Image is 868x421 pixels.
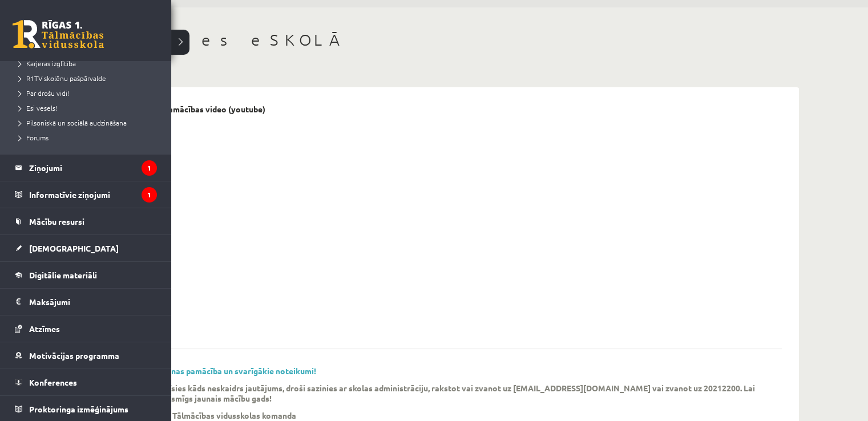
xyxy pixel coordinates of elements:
[14,74,106,83] span: R1TV skolēnu pašpārvalde
[14,103,57,112] span: Esi vesels!
[29,243,119,253] span: [DEMOGRAPHIC_DATA]
[14,88,160,98] a: Par drošu vidi!
[29,270,97,280] span: Digitālie materiāli
[29,155,157,181] legend: Ziņojumi
[142,160,157,176] i: 1
[86,120,451,326] iframe: To enrich screen reader interactions, please activate Accessibility in Grammarly extension settings
[15,155,157,181] a: Ziņojumi1
[29,377,77,387] span: Konferences
[14,133,49,142] span: Forums
[14,73,160,83] a: R1TV skolēnu pašpārvalde
[29,323,60,334] span: Atzīmes
[29,289,157,315] legend: Maksājumi
[15,262,157,288] a: Digitālie materiāli
[14,132,160,143] a: Forums
[15,235,157,261] a: [DEMOGRAPHIC_DATA]
[29,404,128,414] span: Proktoringa izmēģinājums
[142,187,157,203] i: 1
[68,30,799,50] h1: Kā mācīties eSKOLĀ
[15,208,157,234] a: Mācību resursi
[86,104,265,114] p: eSKOLAS lietošanas pamācības video (youtube)
[29,181,157,208] legend: Informatīvie ziņojumi
[15,369,157,395] a: Konferences
[14,103,160,113] a: Esi vesels!
[15,315,157,342] a: Atzīmes
[15,342,157,369] a: Motivācijas programma
[86,366,316,376] a: R1TV eSKOLAS lietošanas pamācība un svarīgākie noteikumi!
[14,118,127,127] span: Pilsoniskā un sociālā audzināšana
[29,216,84,226] span: Mācību resursi
[142,410,296,420] p: Rīgas 1. Tālmācības vidusskolas komanda
[14,118,160,128] a: Pilsoniskā un sociālā audzināšana
[14,88,69,98] span: Par drošu vidi!
[15,289,157,315] a: Maksājumi
[15,181,157,208] a: Informatīvie ziņojumi1
[29,350,119,361] span: Motivācijas programma
[13,20,104,48] a: Rīgas 1. Tālmācības vidusskola
[14,58,160,68] a: Karjeras izglītība
[14,59,76,68] span: Karjeras izglītība
[86,383,765,403] p: Ja mācību procesā radīsies kāds neskaidrs jautājums, droši sazinies ar skolas administrāciju, rak...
